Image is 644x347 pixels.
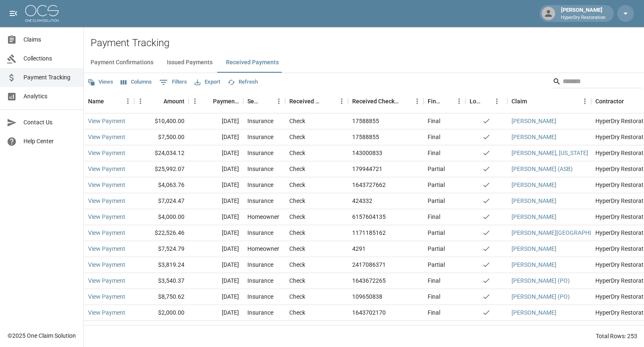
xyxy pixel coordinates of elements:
div: Check [289,117,305,125]
div: 109650838 [352,292,382,301]
div: 2417086371 [352,260,386,269]
button: Show filters [157,76,189,89]
span: Contact Us [23,118,77,127]
div: $8,750.62 [134,289,189,305]
div: [DATE] [189,305,243,321]
a: View Payment [88,229,125,237]
button: Sort [441,95,453,107]
div: [DATE] [189,193,243,209]
div: [DATE] [189,177,243,193]
a: View Payment [88,181,125,189]
div: [DATE] [189,257,243,273]
button: Payment Confirmations [84,53,160,73]
div: Check [289,181,305,189]
div: $7,024.47 [134,193,189,209]
a: View Payment [88,324,125,333]
div: Check [289,308,305,317]
div: © 2025 One Claim Solution [8,331,76,340]
div: $7,500.00 [134,129,189,145]
div: Search [553,75,642,90]
div: Insurance [247,197,273,205]
a: [PERSON_NAME] [512,181,556,189]
div: Check [289,133,305,141]
div: 1643702170 [352,308,386,317]
div: Total Rows: 253 [596,332,637,340]
a: [PERSON_NAME][GEOGRAPHIC_DATA] [512,229,613,237]
div: Check [289,292,305,301]
div: Final [428,133,440,141]
div: Contractor [595,89,624,113]
div: 424332 [352,197,372,205]
div: Insurance [247,149,273,157]
div: 17588855 [352,117,379,125]
button: Sort [152,95,164,107]
a: [PERSON_NAME] (PO) [512,276,570,285]
div: Received Method [285,89,348,113]
button: Views [86,76,115,89]
button: open drawer [5,5,22,22]
div: Name [84,89,134,113]
div: 1643727662 [352,181,386,189]
span: Collections [23,54,77,63]
span: Claims [23,35,77,44]
div: [PERSON_NAME] [558,6,609,21]
div: Received Check Number [352,89,399,113]
div: Check [289,260,305,269]
div: Received Method [289,89,324,113]
div: [DATE] [189,161,243,177]
button: Menu [411,95,423,108]
div: Partial [428,260,445,269]
div: [DATE] [189,321,243,337]
div: $10,737.73 [134,321,189,337]
button: Menu [491,95,503,108]
button: Issued Payments [160,53,219,73]
div: Claim [512,89,527,113]
div: $4,063.76 [134,177,189,193]
div: Homeowner [247,213,279,221]
div: Partial [428,165,445,173]
div: Insurance [247,117,273,125]
button: Sort [201,95,213,107]
div: Insurance [247,260,273,269]
button: Menu [453,95,465,108]
a: [PERSON_NAME] (PO) [512,292,570,301]
div: 1643685066 [352,324,386,333]
a: [PERSON_NAME] [512,133,556,141]
h2: Payment Tracking [91,37,644,49]
div: [DATE] [189,145,243,161]
div: 143000833 [352,149,382,157]
div: Insurance [247,229,273,237]
button: Sort [324,95,335,107]
a: [PERSON_NAME] [512,308,556,317]
div: Lockbox [465,89,507,113]
div: Final [428,292,440,301]
div: [DATE] [189,241,243,257]
button: Menu [189,95,201,108]
div: Check [289,149,305,157]
a: View Payment [88,197,125,205]
button: Export [192,76,222,89]
div: $7,524.79 [134,241,189,257]
div: Final [428,308,440,317]
div: $22,526.46 [134,225,189,241]
div: Check [289,276,305,285]
div: Check [289,165,305,173]
button: Sort [624,95,636,107]
div: [DATE] [189,113,243,129]
div: Insurance [247,308,273,317]
a: View Payment [88,213,125,221]
div: Final [428,276,440,285]
button: Sort [399,95,411,107]
a: View Payment [88,149,125,157]
div: Amount [164,89,184,113]
div: Insurance [247,292,273,301]
img: ocs-logo-white-transparent.png [25,5,59,22]
div: Name [88,89,104,113]
div: Amount [134,89,189,113]
div: Insurance [247,324,273,333]
a: View Payment [88,133,125,141]
a: [PERSON_NAME] (ASB) [512,165,573,173]
button: Sort [527,95,539,107]
div: Check [289,197,305,205]
div: Final [428,117,440,125]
